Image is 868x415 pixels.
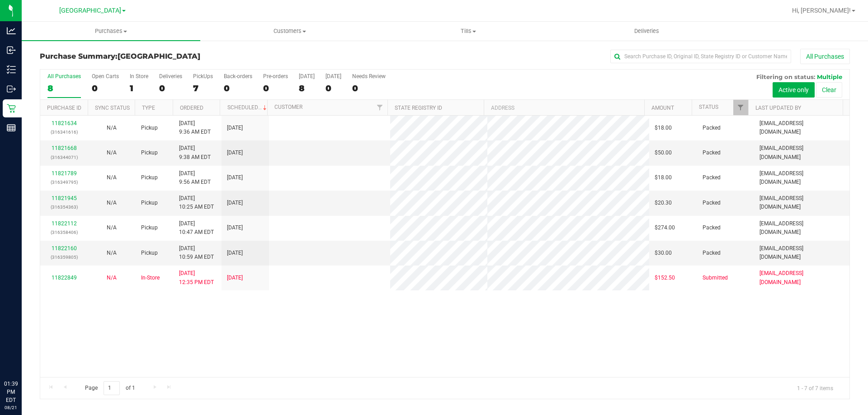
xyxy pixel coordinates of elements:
p: (316354363) [46,203,82,211]
iframe: Resource center [9,343,36,370]
span: Page of 1 [77,381,142,395]
span: 1 - 7 of 7 items [790,381,840,395]
button: N/A [107,149,117,157]
inline-svg: Retail [7,104,16,113]
a: 11822112 [52,220,77,227]
a: State Registry ID [395,105,442,111]
span: Multiple [817,73,842,80]
th: Address [484,100,644,116]
span: Not Applicable [107,125,117,131]
div: [DATE] [325,73,341,79]
span: [DATE] 10:47 AM EDT [179,219,214,237]
span: [DATE] [227,249,243,257]
div: 8 [47,83,81,93]
div: 7 [193,83,213,93]
button: Clear [816,82,842,98]
span: Pickup [141,224,158,232]
div: 0 [325,83,341,93]
span: [DATE] [227,124,243,132]
span: [EMAIL_ADDRESS][DOMAIN_NAME] [759,144,844,161]
inline-svg: Inbound [7,46,16,55]
span: In-Store [141,274,160,282]
span: Customers [201,27,378,35]
a: Last Updated By [755,105,801,111]
p: (316349795) [46,178,82,187]
span: [EMAIL_ADDRESS][DOMAIN_NAME] [759,119,844,136]
button: N/A [107,274,117,282]
button: Active only [773,82,815,98]
div: 0 [263,83,288,93]
div: 8 [299,83,315,93]
span: Purchases [22,27,200,35]
span: Pickup [141,173,158,182]
span: [DATE] [227,224,243,232]
div: Pre-orders [263,73,288,79]
span: [DATE] 9:38 AM EDT [179,144,211,161]
span: [EMAIL_ADDRESS][DOMAIN_NAME] [759,269,844,286]
span: Not Applicable [107,275,117,281]
a: Type [142,105,155,111]
span: [DATE] 9:36 AM EDT [179,119,211,136]
div: 0 [92,83,119,93]
a: Customer [274,104,302,110]
div: Needs Review [352,73,386,79]
span: $274.00 [655,224,675,232]
div: Back-orders [224,73,252,79]
span: $20.30 [655,199,672,207]
a: Tills [379,22,557,41]
a: Sync Status [95,105,130,111]
div: 0 [159,83,182,93]
span: [EMAIL_ADDRESS][DOMAIN_NAME] [759,169,844,187]
div: In Store [130,73,148,79]
span: Packed [703,249,721,257]
div: PickUps [193,73,213,79]
a: Ordered [180,105,203,111]
div: 0 [352,83,386,93]
span: Not Applicable [107,149,117,156]
span: [DATE] 12:35 PM EDT [179,269,214,286]
p: 01:39 PM EDT [4,380,18,404]
button: N/A [107,249,117,257]
a: Filter [733,100,748,115]
span: [DATE] [227,274,243,282]
span: Pickup [141,249,158,257]
span: [DATE] [227,199,243,207]
span: [GEOGRAPHIC_DATA] [59,7,121,14]
a: Deliveries [557,22,736,41]
a: Purchases [22,22,200,41]
span: Packed [703,149,721,157]
span: [GEOGRAPHIC_DATA] [118,52,200,61]
a: Status [699,104,718,110]
button: All Purchases [800,49,850,64]
a: 11821789 [52,170,77,177]
p: 08/21 [4,404,18,411]
span: Tills [379,27,557,35]
span: Pickup [141,199,158,207]
a: Filter [373,100,387,115]
inline-svg: Reports [7,123,16,132]
div: 1 [130,83,148,93]
span: $30.00 [655,249,672,257]
span: Hi, [PERSON_NAME]! [792,7,851,14]
span: $18.00 [655,124,672,132]
inline-svg: Analytics [7,26,16,35]
button: N/A [107,124,117,132]
span: Pickup [141,124,158,132]
a: Amount [651,105,674,111]
input: Search Purchase ID, Original ID, State Registry ID or Customer Name... [610,50,791,63]
span: [EMAIL_ADDRESS][DOMAIN_NAME] [759,219,844,237]
a: 11822160 [52,245,77,252]
span: [DATE] [227,173,243,182]
span: $18.00 [655,173,672,182]
a: 11821668 [52,145,77,151]
span: [DATE] 10:59 AM EDT [179,244,214,261]
inline-svg: Inventory [7,65,16,74]
span: Packed [703,224,721,232]
p: (316344071) [46,153,82,162]
span: Filtering on status: [756,73,815,80]
span: Packed [703,173,721,182]
div: All Purchases [47,73,81,79]
span: $152.50 [655,274,675,282]
h3: Purchase Summary: [40,52,310,61]
a: 11821945 [52,195,77,201]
